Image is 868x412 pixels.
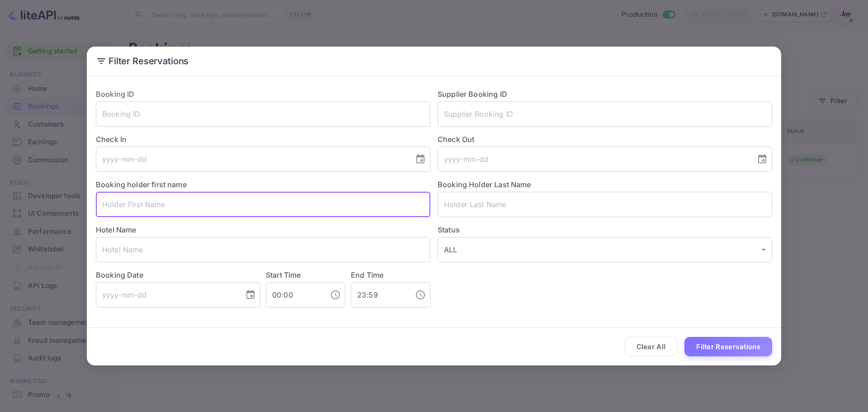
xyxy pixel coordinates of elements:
h2: Filter Reservations [87,47,781,76]
input: Holder Last Name [438,192,772,217]
button: Choose time, selected time is 12:00 AM [326,286,344,304]
label: Booking Holder Last Name [438,180,531,189]
input: yyyy-mm-dd [96,282,238,308]
input: Hotel Name [96,237,430,262]
button: Choose time, selected time is 11:59 PM [411,286,429,304]
input: Supplier Booking ID [438,101,772,127]
button: Choose date [753,150,771,168]
label: Supplier Booking ID [438,90,507,99]
input: Holder First Name [96,192,430,217]
input: Booking ID [96,101,430,127]
label: Check Out [438,134,772,145]
label: Booking holder first name [96,180,187,189]
button: Clear All [625,337,678,356]
label: Status [438,224,772,235]
label: End Time [351,270,383,279]
input: yyyy-mm-dd [96,147,408,172]
button: Choose date [411,150,429,168]
input: hh:mm [351,282,408,308]
label: Booking ID [96,90,135,99]
label: Booking Date [96,270,260,280]
button: Choose date [241,286,259,304]
label: Check In [96,134,430,145]
div: ALL [438,237,772,262]
button: Filter Reservations [684,337,772,356]
label: Hotel Name [96,225,137,234]
input: yyyy-mm-dd [438,147,750,172]
input: hh:mm [266,282,323,308]
label: Start Time [266,270,301,279]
